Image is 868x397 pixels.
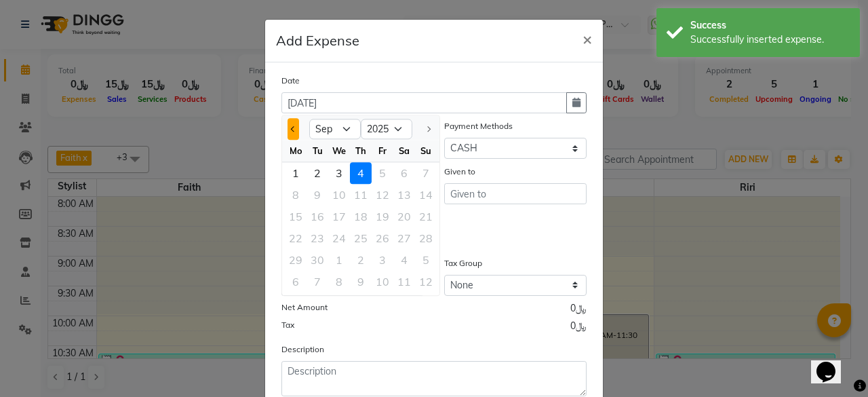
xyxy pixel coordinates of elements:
span: ﷼0 [570,319,587,337]
div: Tu [307,140,328,162]
span: ﷼0 [570,301,587,319]
label: Tax Group [444,257,482,269]
input: Given to [444,183,587,204]
div: Su [415,140,437,162]
div: Wednesday, September 3, 2025 [328,162,350,184]
span: × [583,29,592,49]
div: Success [690,18,850,33]
div: Sa [393,140,415,162]
div: Thursday, September 4, 2025 [350,162,372,184]
div: Successfully inserted expense. [690,33,850,47]
label: Payment Methods [444,120,513,132]
div: 3 [328,162,350,184]
div: Monday, September 1, 2025 [285,162,307,184]
div: Fr [372,140,393,162]
label: Description [281,343,324,356]
iframe: chat widget [811,343,854,383]
div: 4 [350,162,372,184]
label: Net Amount [281,301,328,314]
h5: Add Expense [276,31,359,51]
div: Mo [285,140,307,162]
div: Tuesday, September 2, 2025 [307,162,328,184]
button: Previous month [288,118,299,140]
div: Th [350,140,372,162]
label: Tax [281,319,294,331]
div: 2 [307,162,328,184]
button: Close [572,20,603,58]
select: Select month [309,119,361,140]
div: We [328,140,350,162]
div: 1 [285,162,307,184]
label: Date [281,75,300,87]
label: Given to [444,166,475,178]
select: Select year [361,119,412,140]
